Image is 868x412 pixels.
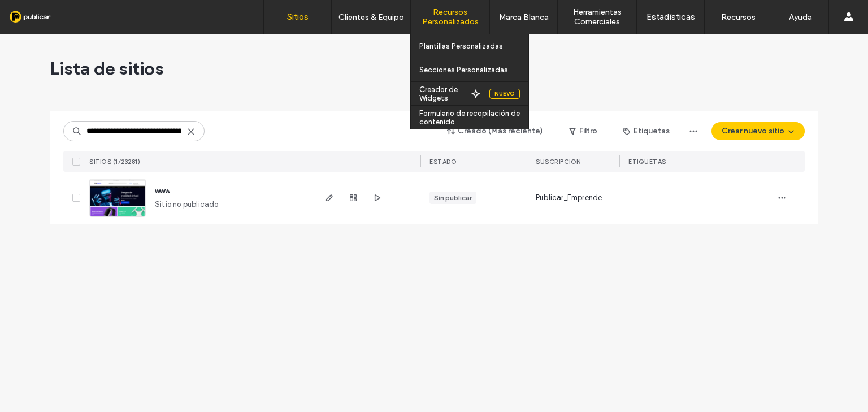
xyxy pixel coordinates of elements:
[558,122,609,140] button: Filtro
[419,42,503,50] label: Plantillas Personalizadas
[24,8,55,18] span: Ayuda
[419,109,528,126] label: Formulario de recopilación de contenido
[489,89,520,99] div: Nuevo
[429,158,457,166] span: ESTADO
[711,122,805,140] button: Crear nuevo sitio
[499,12,549,22] label: Marca Blanca
[419,34,528,58] a: Plantillas Personalizadas
[419,58,528,81] a: Secciones Personalizadas
[613,122,680,140] button: Etiquetas
[338,12,404,22] label: Clientes & Equipo
[558,7,636,27] label: Herramientas Comerciales
[419,66,508,74] label: Secciones Personalizadas
[89,158,140,166] span: SITIOS (1/23281)
[437,122,553,140] button: Creado (Más reciente)
[646,12,695,22] label: Estadísticas
[419,82,489,105] a: Creador de Widgets
[536,192,602,203] span: Publicar_Emprende
[155,199,219,210] span: Sitio no publicado
[434,193,472,203] div: Sin publicar
[536,158,581,166] span: Suscripción
[155,187,170,195] a: www
[287,12,309,22] label: Sitios
[419,106,528,129] a: Formulario de recopilación de contenido
[50,57,164,80] span: Lista de sitios
[411,7,489,27] label: Recursos Personalizados
[789,12,812,22] label: Ayuda
[628,158,666,166] span: ETIQUETAS
[721,12,756,22] label: Recursos
[419,85,468,102] label: Creador de Widgets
